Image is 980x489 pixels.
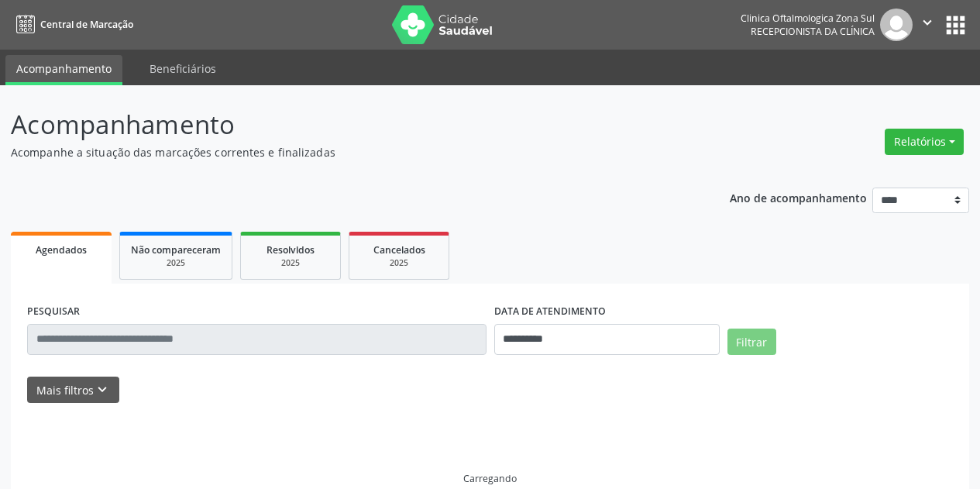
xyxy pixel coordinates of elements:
[373,243,425,257] span: Cancelados
[94,381,111,398] i: keyboard_arrow_down
[252,257,329,269] div: 2025
[885,129,964,155] button: Relatórios
[919,14,936,31] i: 
[36,243,87,257] span: Agendados
[266,243,315,257] span: Resolvidos
[5,55,122,85] a: Acompanhamento
[463,472,517,485] div: Carregando
[27,300,80,324] label: PESQUISAR
[751,25,875,38] span: Recepcionista da clínica
[494,300,606,324] label: DATA DE ATENDIMENTO
[11,144,682,160] p: Acompanhe a situação das marcações correntes e finalizadas
[913,9,942,41] button: 
[131,257,221,269] div: 2025
[11,105,682,144] p: Acompanhamento
[880,9,913,41] img: img
[741,12,875,25] div: Clinica Oftalmologica Zona Sul
[27,377,119,404] button: Mais filtroskeyboard_arrow_down
[40,18,133,31] span: Central de Marcação
[942,12,969,39] button: apps
[730,188,867,207] p: Ano de acompanhamento
[11,12,133,37] a: Central de Marcação
[727,329,776,355] button: Filtrar
[139,55,227,82] a: Beneficiários
[360,257,438,269] div: 2025
[131,243,221,257] span: Não compareceram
